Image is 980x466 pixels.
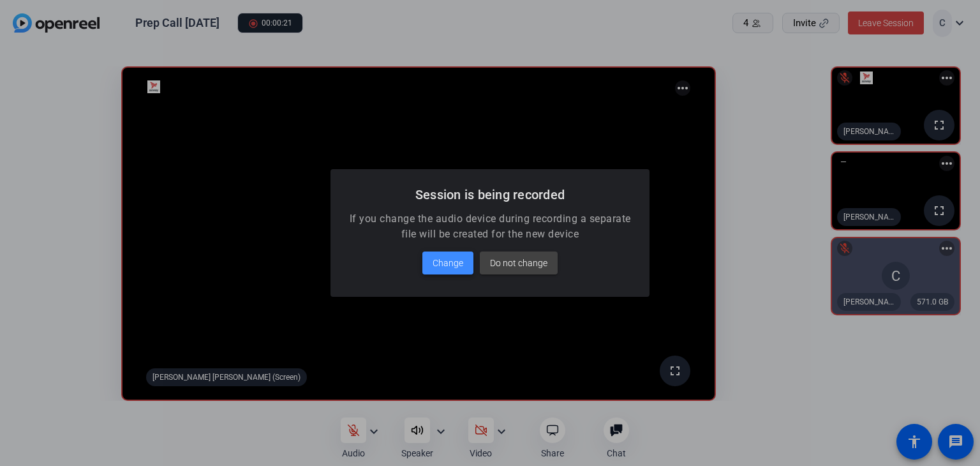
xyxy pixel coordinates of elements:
span: Do not change [490,255,547,271]
button: Change [422,252,473,274]
p: If you change the audio device during recording a separate file will be created for the new device [346,211,634,242]
span: Change [433,255,463,271]
button: Do not change [480,252,558,274]
h2: Session is being recorded [346,184,634,205]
